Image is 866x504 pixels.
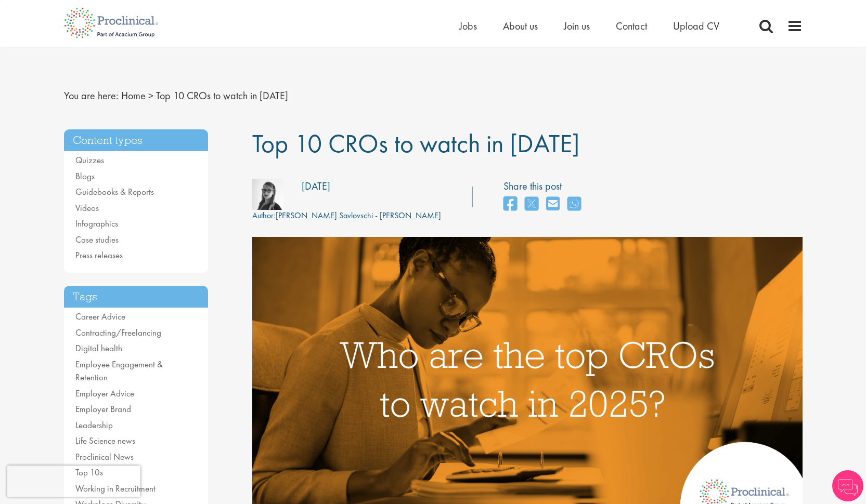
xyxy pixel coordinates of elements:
div: [PERSON_NAME] Savlovschi - [PERSON_NAME] [252,210,441,222]
a: Videos [75,202,99,214]
a: Infographics [75,218,118,229]
a: Case studies [75,234,119,245]
a: share on email [546,193,560,216]
label: Share this post [503,179,586,194]
span: You are here: [64,89,119,102]
a: Employee Engagement & Retention [75,359,163,383]
span: > [148,89,153,102]
a: Contracting/Freelancing [75,327,161,338]
span: Top 10 CROs to watch in [DATE] [156,89,288,102]
div: [DATE] [302,179,330,194]
a: breadcrumb link [121,89,146,102]
img: Chatbot [832,470,863,501]
a: Guidebooks & Reports [75,186,154,197]
a: share on whats app [567,193,581,216]
a: Press releases [75,249,123,261]
a: Employer Advice [75,388,134,399]
a: share on facebook [503,193,517,216]
span: Author: [252,210,276,221]
a: Leadership [75,419,113,431]
a: About us [503,19,538,33]
span: Top 10 CROs to watch in [DATE] [252,127,579,160]
a: Digital health [75,342,122,354]
a: Upload CV [673,19,719,33]
a: Proclinical News [75,451,134,462]
h3: Tags [64,286,209,308]
iframe: reCAPTCHA [7,466,140,497]
a: Contact [616,19,647,33]
a: share on twitter [525,193,538,216]
a: Employer Brand [75,403,131,415]
a: Blogs [75,170,95,182]
a: Quizzes [75,154,104,166]
img: fff6768c-7d58-4950-025b-08d63f9598ee [252,179,283,210]
a: Career Advice [75,311,125,322]
a: Jobs [459,19,477,33]
a: Life Science news [75,435,135,446]
a: Join us [564,19,590,33]
h3: Content types [64,129,209,152]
